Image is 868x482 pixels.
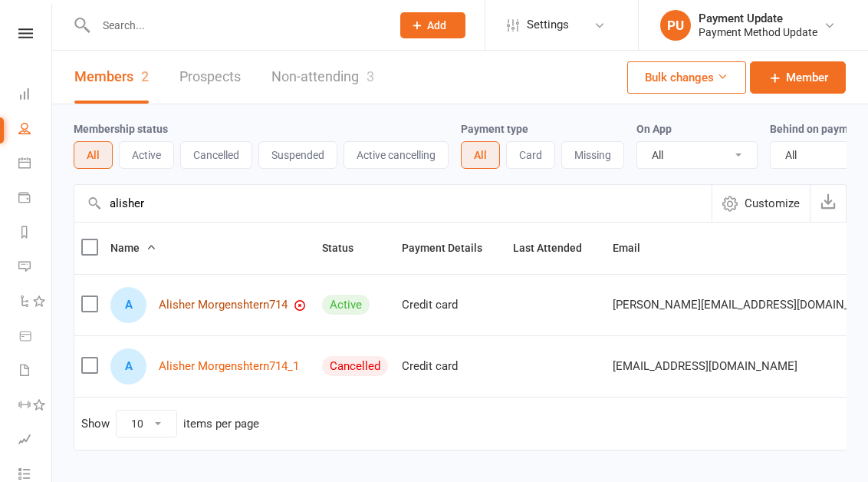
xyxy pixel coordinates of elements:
div: Credit card [402,299,499,312]
div: Show [81,410,259,437]
button: Active [119,141,174,169]
a: Prospects [179,51,241,104]
div: Cancelled [322,356,388,376]
label: On App [636,123,672,135]
div: Active [322,295,370,315]
button: Cancelled [180,141,252,169]
div: items per page [183,418,259,431]
div: Payment Method Update [699,25,817,39]
button: Add [400,12,465,38]
div: 2 [141,68,149,84]
input: Search by contact name [74,185,712,222]
a: Payments [18,182,53,216]
div: A [110,348,146,385]
button: Email [613,239,657,257]
button: Last Attended [513,239,599,257]
a: Member [750,61,846,94]
span: Status [322,242,370,254]
span: Customize [745,194,800,213]
div: 3 [367,68,374,84]
span: Name [110,242,156,254]
button: All [74,141,113,169]
div: Payment Update [699,12,817,25]
span: Member [786,68,828,87]
span: Add [427,19,446,31]
button: All [461,141,500,169]
button: Name [110,239,156,257]
a: Alisher Morgenshtern714_1 [159,360,299,373]
a: Reports [18,216,53,251]
a: Non-attending3 [271,51,374,104]
label: Payment type [461,123,528,135]
span: Settings [527,8,569,42]
button: Missing [561,141,624,169]
span: Last Attended [513,242,599,254]
div: Credit card [402,360,499,373]
a: Product Sales [18,320,53,355]
a: Assessments [18,424,53,458]
button: Customize [712,185,810,222]
label: Membership status [74,123,168,135]
a: Dashboard [18,78,53,113]
button: Bulk changes [627,61,746,94]
button: Card [506,141,555,169]
button: Suspended [258,141,337,169]
button: Payment Details [402,239,499,257]
div: PU [660,10,691,41]
div: A [110,287,146,323]
button: Active cancelling [344,141,449,169]
span: Email [613,242,657,254]
a: Alisher Morgenshtern714 [159,299,288,312]
a: Members2 [74,51,149,104]
a: Calendar [18,147,53,182]
input: Search... [91,15,380,36]
button: Status [322,239,370,257]
span: Payment Details [402,242,499,254]
span: [EMAIL_ADDRESS][DOMAIN_NAME] [613,352,797,381]
a: People [18,113,53,147]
